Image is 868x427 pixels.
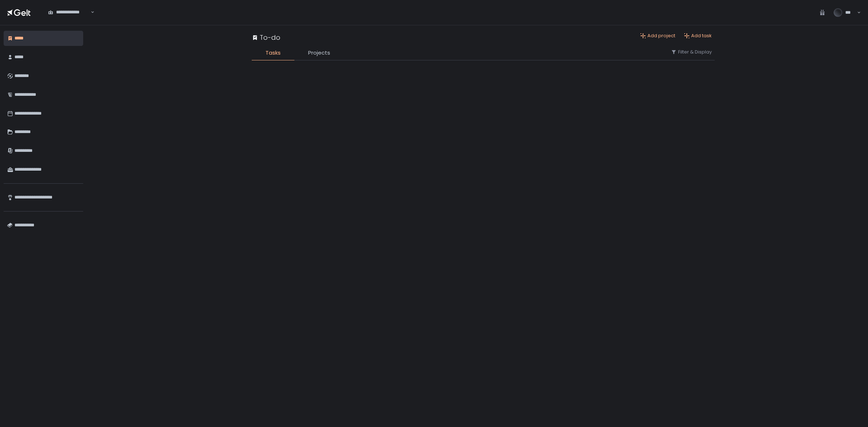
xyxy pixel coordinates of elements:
button: Add project [640,33,675,39]
span: Projects [308,49,330,57]
div: Search for option [43,5,94,20]
button: Filter & Display [671,49,712,55]
input: Search for option [89,9,90,16]
button: Add task [684,33,712,39]
span: Tasks [265,49,281,57]
div: To-do [252,33,280,42]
